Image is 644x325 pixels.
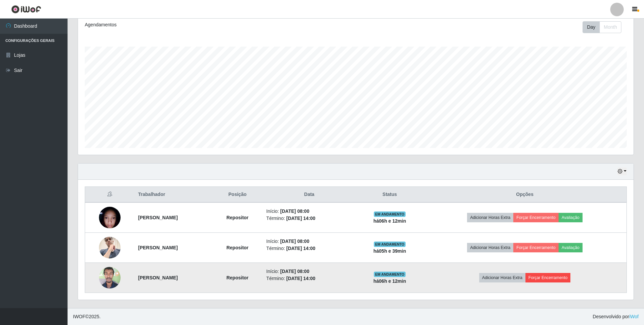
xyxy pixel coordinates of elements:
[374,272,406,277] span: EM ANDAMENTO
[262,187,356,203] th: Data
[266,275,352,282] li: Término:
[374,211,406,217] span: EM ANDAMENTO
[73,314,85,319] span: IWOF
[226,245,248,250] strong: Repositor
[513,243,559,252] button: Forçar Encerramento
[583,21,600,33] button: Day
[280,239,309,244] time: [DATE] 08:00
[286,246,315,251] time: [DATE] 14:00
[266,208,352,215] li: Início:
[513,213,559,222] button: Forçar Encerramento
[266,215,352,222] li: Término:
[479,273,525,282] button: Adicionar Horas Extra
[266,238,352,245] li: Início:
[373,278,406,284] strong: há 06 h e 12 min
[73,313,101,320] span: © 2025 .
[423,187,626,203] th: Opções
[593,313,639,320] span: Desenvolvido por
[599,21,621,33] button: Month
[134,187,213,203] th: Trabalhador
[138,245,178,250] strong: [PERSON_NAME]
[583,21,627,33] div: Toolbar with button groups
[629,314,639,319] a: iWof
[286,276,315,281] time: [DATE] 14:00
[467,243,513,252] button: Adicionar Horas Extra
[226,215,248,220] strong: Repositor
[280,269,309,274] time: [DATE] 08:00
[373,218,406,224] strong: há 06 h e 12 min
[213,187,262,203] th: Posição
[99,233,121,262] img: 1753206575991.jpeg
[280,208,309,214] time: [DATE] 08:00
[374,242,406,247] span: EM ANDAMENTO
[559,213,583,222] button: Avaliação
[226,275,248,280] strong: Repositor
[99,263,121,292] img: 1753971325777.jpeg
[85,21,305,28] div: Agendamentos
[138,215,178,220] strong: [PERSON_NAME]
[286,216,315,221] time: [DATE] 14:00
[467,213,513,222] button: Adicionar Horas Extra
[373,248,406,254] strong: há 05 h e 39 min
[525,273,571,282] button: Forçar Encerramento
[583,21,621,33] div: First group
[266,245,352,252] li: Término:
[266,268,352,275] li: Início:
[356,187,423,203] th: Status
[99,203,121,232] img: 1753224440001.jpeg
[559,243,583,252] button: Avaliação
[138,275,178,280] strong: [PERSON_NAME]
[11,5,41,14] img: CoreUI Logo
